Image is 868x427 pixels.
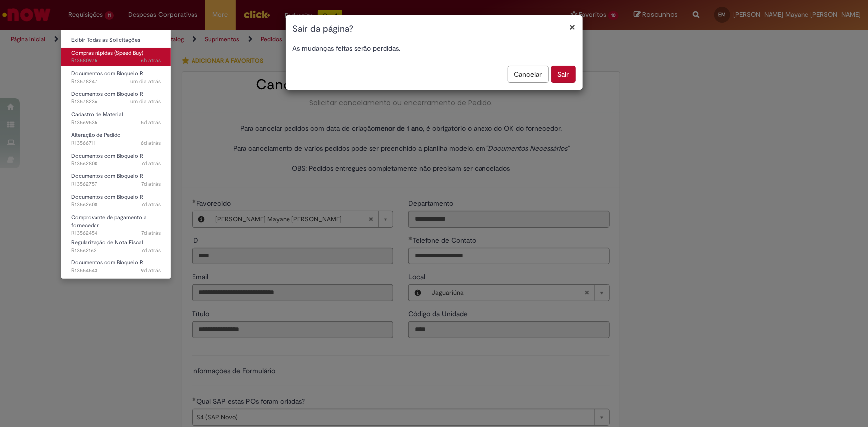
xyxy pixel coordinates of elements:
[141,57,161,64] time: 30/09/2025 11:38:50
[71,193,143,201] span: Documentos com Bloqueio R
[141,267,161,274] span: 9d atrás
[130,98,161,105] time: 29/09/2025 16:36:20
[71,267,161,275] span: R13554543
[61,257,171,276] a: Aberto R13554543 : Documentos com Bloqueio R
[71,152,143,160] span: Documentos com Bloqueio R
[71,111,123,118] span: Cadastro de Material
[141,180,161,188] span: 7d atrás
[71,119,161,127] span: R13569535
[71,90,143,98] span: Documentos com Bloqueio R
[71,70,143,77] span: Documentos com Bloqueio R
[71,57,161,65] span: R13580975
[130,78,161,85] span: um dia atrás
[130,98,161,105] span: um dia atrás
[71,139,161,147] span: R13566711
[71,259,143,266] span: Documentos com Bloqueio R
[141,267,161,274] time: 22/09/2025 11:22:58
[141,57,161,64] span: 6h atrás
[141,160,161,167] time: 24/09/2025 12:16:10
[61,48,171,66] a: Aberto R13580975 : Compras rápidas (Speed Buy)
[71,180,161,188] span: R13562757
[71,78,161,85] span: R13578247
[61,171,171,189] a: Aberto R13562757 : Documentos com Bloqueio R
[71,239,143,246] span: Regularização de Nota Fiscal
[141,201,161,208] time: 24/09/2025 11:40:48
[141,229,161,237] time: 24/09/2025 11:18:17
[61,109,171,128] a: Aberto R13569535 : Cadastro de Material
[61,212,171,234] a: Aberto R13562454 : Comprovante de pagamento a fornecedor
[141,180,161,188] time: 24/09/2025 12:04:49
[551,66,576,83] button: Sair
[71,49,143,57] span: Compras rápidas (Speed Buy)
[141,247,161,254] span: 7d atrás
[71,172,143,180] span: Documentos com Bloqueio R
[570,22,576,32] button: Fechar modal
[508,66,549,83] button: Cancelar
[61,35,171,46] a: Exibir Todas as Solicitações
[71,98,161,106] span: R13578236
[71,214,147,229] span: Comprovante de pagamento a fornecedor
[71,131,121,139] span: Alteração de Pedido
[71,160,161,168] span: R13562800
[141,201,161,208] span: 7d atrás
[293,43,576,53] p: As mudanças feitas serão perdidas.
[141,119,161,126] span: 5d atrás
[141,139,161,147] span: 6d atrás
[141,119,161,126] time: 26/09/2025 09:56:28
[141,229,161,237] span: 7d atrás
[71,229,161,237] span: R13562454
[293,23,576,36] h1: Sair da página?
[141,247,161,254] time: 24/09/2025 10:34:48
[61,130,171,148] a: Aberto R13566711 : Alteração de Pedido
[61,68,171,86] a: Aberto R13578247 : Documentos com Bloqueio R
[141,160,161,167] span: 7d atrás
[61,237,171,256] a: Aberto R13562163 : Regularização de Nota Fiscal
[130,78,161,85] time: 29/09/2025 16:39:20
[61,30,171,279] ul: Requisições
[71,247,161,255] span: R13562163
[61,151,171,169] a: Aberto R13562800 : Documentos com Bloqueio R
[141,139,161,147] time: 25/09/2025 13:50:06
[61,89,171,107] a: Aberto R13578236 : Documentos com Bloqueio R
[71,201,161,209] span: R13562608
[61,192,171,210] a: Aberto R13562608 : Documentos com Bloqueio R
